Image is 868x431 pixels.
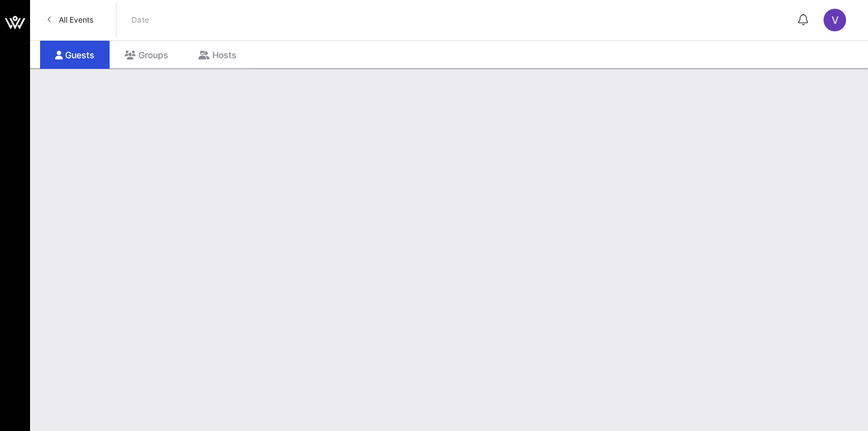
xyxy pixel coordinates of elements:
div: Guests [40,41,110,69]
span: V [832,14,839,26]
div: V [824,9,846,31]
div: Hosts [183,41,252,69]
div: Groups [110,41,183,69]
span: All Events [59,15,93,24]
p: Date [132,14,150,26]
a: All Events [40,10,101,30]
